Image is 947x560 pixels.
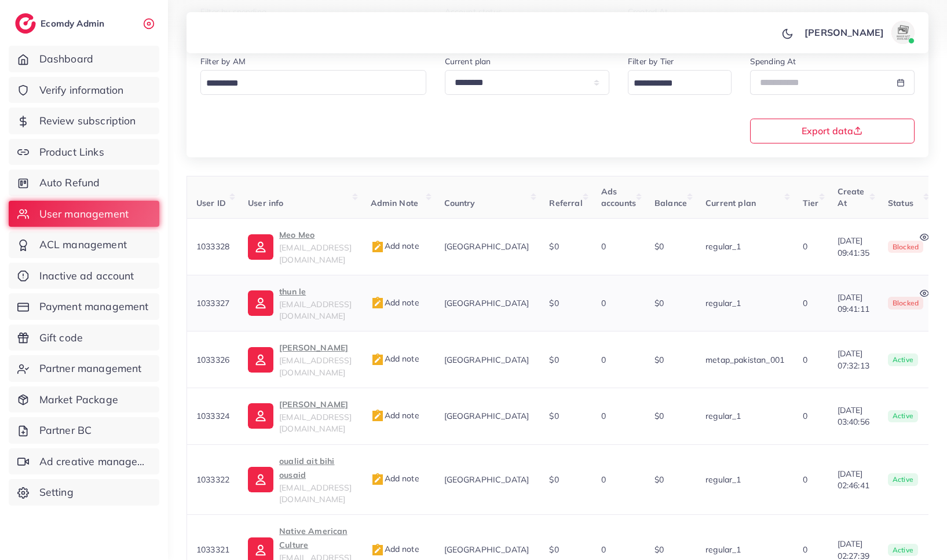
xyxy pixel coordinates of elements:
span: [DATE] 09:41:11 [838,292,869,315]
input: Search for option [202,75,411,93]
span: blocked [888,241,923,253]
a: Review subscription [9,108,159,134]
span: Product Links [39,145,104,160]
span: Dashboard [39,51,93,67]
span: $0 [655,474,664,485]
p: oualid ait bihi ousaid [279,454,352,482]
span: Referral [549,198,582,208]
a: oualid ait bihi ousaid[EMAIL_ADDRESS][DOMAIN_NAME] [248,454,352,506]
span: regular_1 [705,474,741,485]
span: [DATE] 03:40:56 [838,404,869,428]
span: 0 [601,298,606,308]
span: Partner BC [39,423,92,438]
span: Partner management [39,361,142,376]
a: logoEcomdy Admin [15,13,107,34]
a: thun le[EMAIL_ADDRESS][DOMAIN_NAME] [248,285,352,322]
p: Native American Culture [279,524,352,552]
input: Search for option [630,75,716,93]
span: 1033327 [196,298,229,308]
span: [GEOGRAPHIC_DATA] [444,241,529,252]
span: [EMAIL_ADDRESS][DOMAIN_NAME] [279,299,352,321]
span: $0 [549,411,558,421]
span: Balance [655,198,687,208]
span: [DATE] 02:46:41 [838,468,869,492]
span: User info [248,198,283,208]
div: Search for option [200,70,426,95]
span: 1033328 [196,241,229,252]
span: 0 [803,411,807,421]
a: Ad creative management [9,448,159,475]
span: $0 [655,298,664,308]
a: [PERSON_NAME]avatar [798,21,919,44]
a: Partner BC [9,417,159,444]
span: [GEOGRAPHIC_DATA] [444,474,529,485]
span: Auto Refund [39,175,100,190]
span: 1033324 [196,411,229,421]
span: 0 [601,474,606,485]
span: Country [444,198,476,208]
span: [EMAIL_ADDRESS][DOMAIN_NAME] [279,412,352,434]
button: Export data [750,119,915,143]
span: [DATE] 09:41:35 [838,235,869,259]
span: 1033322 [196,474,229,485]
span: $0 [549,474,558,485]
img: ic-user-info.36bf1079.svg [248,290,273,316]
span: active [888,473,918,486]
span: [GEOGRAPHIC_DATA] [444,411,529,421]
span: $0 [655,355,664,365]
span: 0 [803,474,807,485]
span: metap_pakistan_001 [705,355,784,365]
img: avatar [891,21,915,44]
span: $0 [549,241,558,252]
a: Meo Meo[EMAIL_ADDRESS][DOMAIN_NAME] [248,228,352,266]
span: regular_1 [705,411,741,421]
span: $0 [549,544,558,555]
span: Current plan [705,198,756,208]
span: Payment management [39,299,149,314]
span: active [888,353,918,366]
span: active [888,544,918,557]
span: [DATE] 07:32:13 [838,348,869,371]
span: $0 [655,411,664,421]
img: ic-user-info.36bf1079.svg [248,347,273,373]
span: 0 [803,241,807,252]
span: Add note [371,241,419,251]
span: Verify information [39,83,124,98]
a: Product Links [9,139,159,165]
span: Create At [838,186,865,208]
span: active [888,410,918,423]
span: 0 [601,544,606,555]
span: 0 [601,411,606,421]
span: Market Package [39,392,118,407]
a: Partner management [9,355,159,382]
span: regular_1 [705,241,741,252]
span: regular_1 [705,544,741,555]
span: User management [39,207,129,222]
h2: Ecomdy Admin [41,18,107,29]
img: ic-user-info.36bf1079.svg [248,467,273,492]
span: User ID [196,198,226,208]
span: 0 [803,355,807,365]
a: Auto Refund [9,170,159,196]
span: [GEOGRAPHIC_DATA] [444,544,529,555]
div: Search for option [628,70,732,95]
span: [GEOGRAPHIC_DATA] [444,298,529,308]
img: ic-user-info.36bf1079.svg [248,234,273,260]
span: blocked [888,297,923,310]
a: Payment management [9,293,159,320]
span: 1033321 [196,544,229,555]
span: [GEOGRAPHIC_DATA] [444,355,529,365]
img: admin_note.cdd0b510.svg [371,240,385,254]
span: Export data [802,126,862,135]
span: Admin Note [371,198,419,208]
p: thun le [279,285,352,299]
span: Add note [371,353,419,364]
a: Dashboard [9,46,159,72]
span: Status [888,198,913,208]
img: admin_note.cdd0b510.svg [371,409,385,423]
img: logo [15,13,36,34]
img: admin_note.cdd0b510.svg [371,473,385,487]
span: 1033326 [196,355,229,365]
span: Ads accounts [601,186,636,208]
label: Filter by AM [200,56,246,67]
